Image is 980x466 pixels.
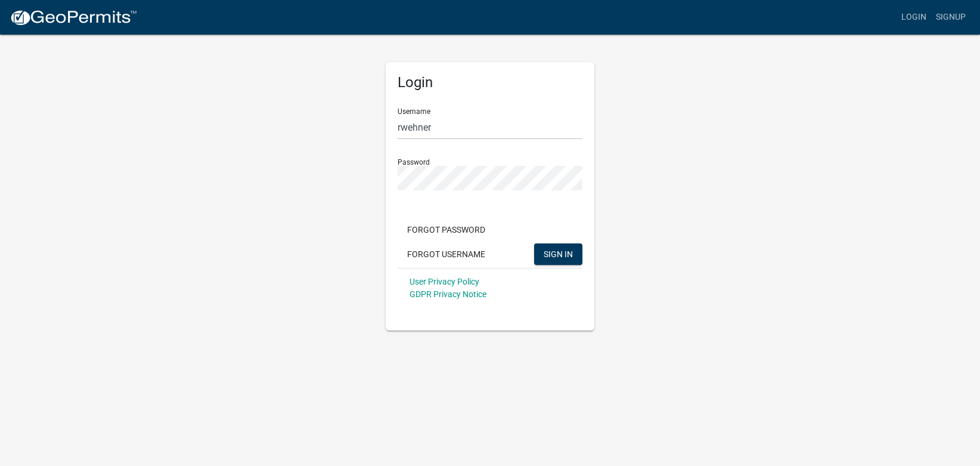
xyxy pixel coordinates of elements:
button: Forgot Username [398,243,495,265]
button: Forgot Password [398,219,495,240]
a: User Privacy Policy [410,277,479,286]
a: GDPR Privacy Notice [410,289,486,299]
a: Signup [931,6,970,29]
button: SIGN IN [534,243,582,265]
a: Login [897,6,931,29]
h5: Login [398,74,582,91]
span: SIGN IN [544,249,573,258]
